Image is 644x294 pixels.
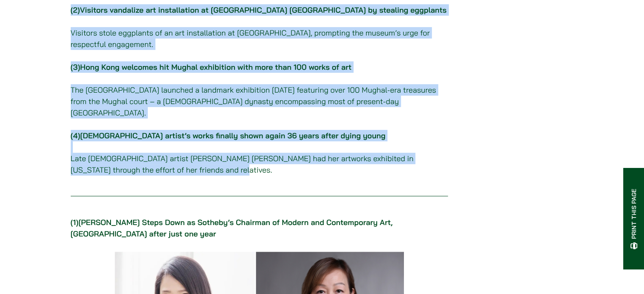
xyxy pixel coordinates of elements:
[71,84,448,118] p: The [GEOGRAPHIC_DATA] launched a landmark exhibition [DATE] featuring over 100 Mughal-era treasur...
[71,130,448,176] p: Late [DEMOGRAPHIC_DATA] artist [PERSON_NAME] [PERSON_NAME] had her artworks exhibited in [US_STAT...
[80,62,351,72] a: Hong Kong welcomes hit Mughal exhibition with more than 100 works of art
[71,131,80,140] b: (4)
[80,131,385,140] a: [DEMOGRAPHIC_DATA] artist’s works finally shown again 36 years after dying young
[71,217,393,239] a: [PERSON_NAME] Steps Down as Sotheby’s Chairman of Modern and Contemporary Art, [GEOGRAPHIC_DATA] ...
[71,5,447,15] strong: (2)
[80,5,447,15] a: Visitors vandalize art installation at [GEOGRAPHIC_DATA] [GEOGRAPHIC_DATA] by stealing eggplants
[71,27,448,50] p: Visitors stole eggplants of an art installation at [GEOGRAPHIC_DATA], prompting the museum’s urge...
[71,217,393,239] strong: (1)
[71,62,352,72] strong: (3)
